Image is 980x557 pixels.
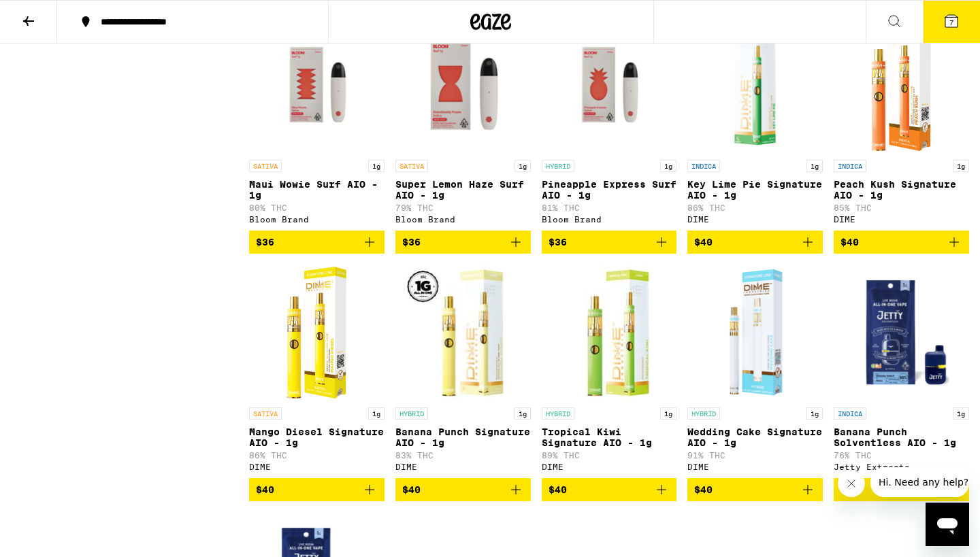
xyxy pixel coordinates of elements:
[923,1,980,43] button: 7
[834,179,969,201] p: Peach Kush Signature AIO - 1g
[834,231,969,254] button: Add to bag
[687,265,823,401] img: DIME - Wedding Cake Signature AIO - 1g
[687,478,823,501] button: Add to bag
[926,503,969,546] iframe: Button to launch messaging window
[249,203,385,212] p: 80% THC
[542,426,677,448] p: Tropical Kiwi Signature AIO - 1g
[834,265,969,478] a: Open page for Banana Punch Solventless AIO - 1g from Jetty Extracts
[834,160,866,172] p: INDICA
[395,203,531,212] p: 79% THC
[249,17,385,153] img: Bloom Brand - Maui Wowie Surf AIO - 1g
[834,215,969,224] div: DIME
[687,407,720,420] p: HYBRID
[834,203,969,212] p: 85% THC
[368,407,385,420] p: 1g
[694,484,713,495] span: $40
[694,237,713,248] span: $40
[395,478,531,501] button: Add to bag
[395,17,531,231] a: Open page for Super Lemon Haze Surf AIO - 1g from Bloom Brand
[834,265,969,401] img: Jetty Extracts - Banana Punch Solventless AIO - 1g
[542,478,677,501] button: Add to bag
[249,451,385,460] p: 86% THC
[834,426,969,448] p: Banana Punch Solventless AIO - 1g
[249,265,385,478] a: Open page for Mango Diesel Signature AIO - 1g from DIME
[249,478,385,501] button: Add to bag
[806,407,823,420] p: 1g
[542,160,574,172] p: HYBRID
[687,451,823,460] p: 91% THC
[542,17,677,231] a: Open page for Pineapple Express Surf AIO - 1g from Bloom Brand
[402,484,421,495] span: $40
[838,470,865,497] iframe: Close message
[395,426,531,448] p: Banana Punch Signature AIO - 1g
[395,215,531,224] div: Bloom Brand
[368,160,385,172] p: 1g
[953,407,969,420] p: 1g
[542,407,574,420] p: HYBRID
[542,179,677,201] p: Pineapple Express Surf AIO - 1g
[542,265,677,478] a: Open page for Tropical Kiwi Signature AIO - 1g from DIME
[687,203,823,212] p: 86% THC
[395,179,531,201] p: Super Lemon Haze Surf AIO - 1g
[395,265,531,478] a: Open page for Banana Punch Signature AIO - 1g from DIME
[249,215,385,224] div: Bloom Brand
[660,407,676,420] p: 1g
[949,18,953,27] span: 7
[395,17,531,153] img: Bloom Brand - Super Lemon Haze Surf AIO - 1g
[834,462,969,471] div: Jetty Extracts
[514,407,531,420] p: 1g
[278,265,355,401] img: DIME - Mango Diesel Signature AIO - 1g
[687,17,823,231] a: Open page for Key Lime Pie Signature AIO - 1g from DIME
[687,179,823,201] p: Key Lime Pie Signature AIO - 1g
[870,467,969,497] iframe: Message from company
[249,17,385,231] a: Open page for Maui Wowie Surf AIO - 1g from Bloom Brand
[687,215,823,224] div: DIME
[806,160,823,172] p: 1g
[660,160,676,172] p: 1g
[687,462,823,471] div: DIME
[395,451,531,460] p: 83% THC
[834,17,969,231] a: Open page for Peach Kush Signature AIO - 1g from DIME
[687,17,823,153] img: DIME - Key Lime Pie Signature AIO - 1g
[542,17,677,153] img: Bloom Brand - Pineapple Express Surf AIO - 1g
[549,484,567,495] span: $40
[249,407,282,420] p: SATIVA
[395,231,531,254] button: Add to bag
[840,237,859,248] span: $40
[542,451,677,460] p: 89% THC
[542,265,677,401] img: DIME - Tropical Kiwi Signature AIO - 1g
[687,231,823,254] button: Add to bag
[542,203,677,212] p: 81% THC
[514,160,531,172] p: 1g
[542,462,677,471] div: DIME
[395,265,531,401] img: DIME - Banana Punch Signature AIO - 1g
[687,265,823,478] a: Open page for Wedding Cake Signature AIO - 1g from DIME
[256,484,274,495] span: $40
[395,160,428,172] p: SATIVA
[542,231,677,254] button: Add to bag
[249,179,385,201] p: Maui Wowie Surf AIO - 1g
[542,215,677,224] div: Bloom Brand
[687,426,823,448] p: Wedding Cake Signature AIO - 1g
[834,451,969,460] p: 76% THC
[256,237,274,248] span: $36
[395,407,428,420] p: HYBRID
[549,237,567,248] span: $36
[249,462,385,471] div: DIME
[249,231,385,254] button: Add to bag
[687,160,720,172] p: INDICA
[249,160,282,172] p: SATIVA
[863,17,940,153] img: DIME - Peach Kush Signature AIO - 1g
[834,478,969,501] button: Add to bag
[834,407,866,420] p: INDICA
[395,462,531,471] div: DIME
[249,426,385,448] p: Mango Diesel Signature AIO - 1g
[953,160,969,172] p: 1g
[402,237,421,248] span: $36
